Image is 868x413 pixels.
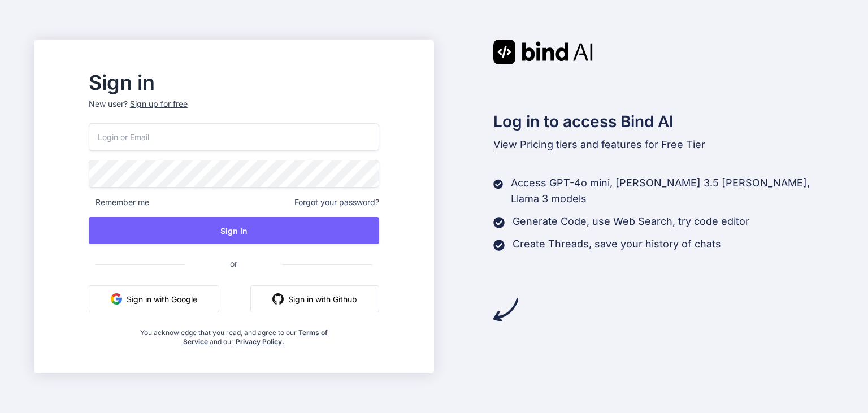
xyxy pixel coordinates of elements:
img: google [111,293,122,305]
button: Sign In [89,217,379,244]
span: or [185,250,283,277]
p: tiers and features for Free Tier [493,137,835,153]
p: New user? [89,98,379,123]
p: Access GPT-4o mini, [PERSON_NAME] 3.5 [PERSON_NAME], Llama 3 models [511,175,834,207]
p: Generate Code, use Web Search, try code editor [513,214,749,229]
button: Sign in with Github [250,285,379,312]
div: You acknowledge that you read, and agree to our and our [137,321,331,346]
p: Create Threads, save your history of chats [513,236,721,252]
button: Sign in with Google [89,285,219,312]
h2: Log in to access Bind AI [493,110,835,133]
h2: Sign in [89,73,379,92]
a: Privacy Policy. [236,337,284,346]
img: arrow [493,297,518,322]
div: Sign up for free [130,98,188,110]
span: View Pricing [493,138,553,150]
img: Bind AI logo [493,40,593,64]
img: github [272,293,284,305]
span: Remember me [89,197,149,208]
input: Login or Email [89,123,379,151]
span: Forgot your password? [294,197,379,208]
a: Terms of Service [183,328,328,346]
